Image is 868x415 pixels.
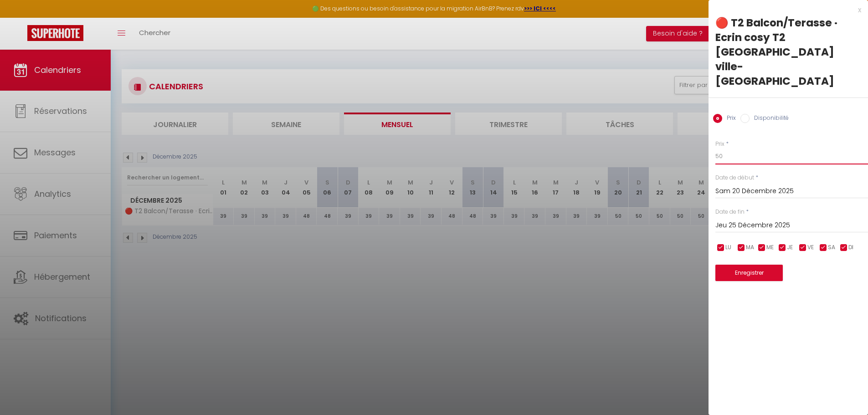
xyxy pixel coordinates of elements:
span: LU [725,243,731,252]
span: SA [828,243,835,252]
span: DI [848,243,853,252]
span: MA [746,243,754,252]
label: Date de début [715,174,754,182]
div: 🔴 T2 Balcon/Terasse · Ecrin cosy T2 [GEOGRAPHIC_DATA] ville-[GEOGRAPHIC_DATA] [715,15,861,88]
button: Enregistrer [715,265,783,281]
label: Disponibilité [750,114,789,124]
label: Prix [715,140,724,149]
span: VE [807,243,814,252]
label: Date de fin [715,208,745,216]
label: Prix [722,114,736,124]
span: ME [766,243,774,252]
div: x [709,5,861,15]
span: JE [787,243,793,252]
